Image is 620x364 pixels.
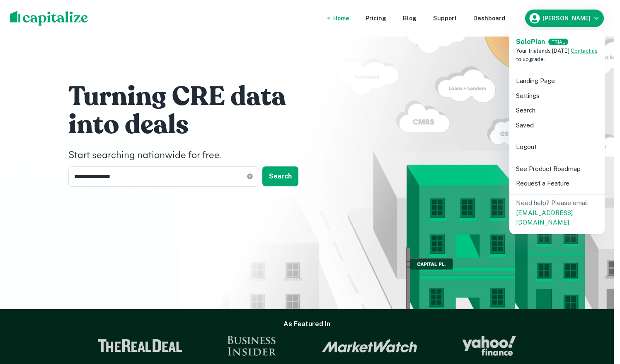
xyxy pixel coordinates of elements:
iframe: Chat Widget [579,298,620,337]
a: SoloPlan [516,37,545,47]
li: Request a Feature [513,176,601,191]
div: TRIAL [548,39,568,46]
li: Logout [513,139,601,154]
strong: Solo Plan [516,38,545,46]
span: Your trial ends [DATE]. to upgrade. [516,48,598,62]
li: Landing Page [513,73,601,88]
p: Need help? Please email [516,198,598,227]
li: Search [513,103,601,118]
li: Saved [513,118,601,133]
li: See Product Roadmap [513,161,601,176]
li: Settings [513,88,601,103]
a: [EMAIL_ADDRESS][DOMAIN_NAME] [516,209,573,226]
a: Contact us [571,48,598,54]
